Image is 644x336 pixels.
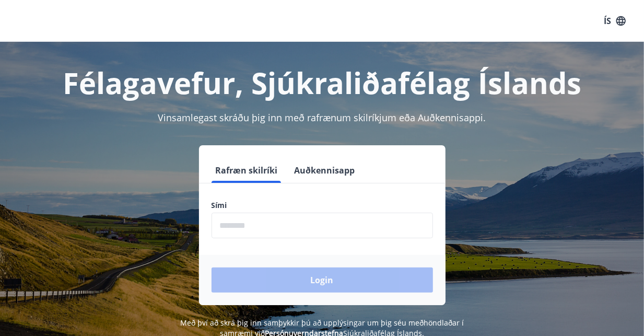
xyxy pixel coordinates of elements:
button: ÍS [598,11,631,30]
label: Sími [212,200,433,211]
button: Rafræn skilríki [212,158,282,183]
button: Auðkennisapp [290,158,359,183]
span: Vinsamlegast skráðu þig inn með rafrænum skilríkjum eða Auðkennisappi. [158,111,486,124]
h1: Félagavefur, Sjúkraliðafélag Íslands [13,63,631,102]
